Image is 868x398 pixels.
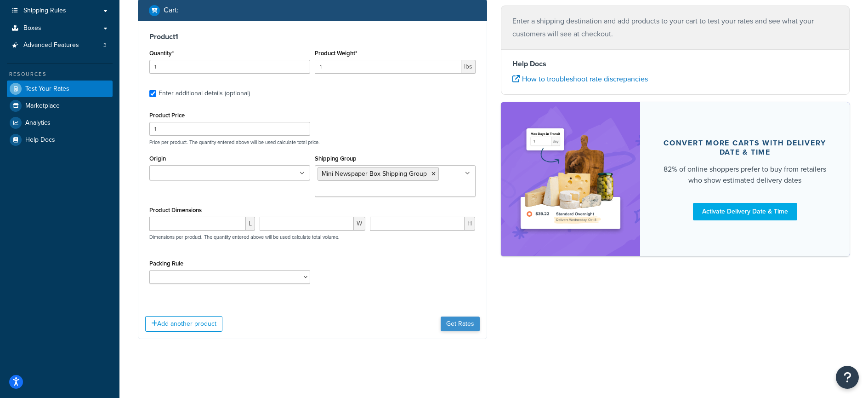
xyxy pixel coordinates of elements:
h2: Cart : [164,6,179,14]
h4: Help Docs [512,58,839,69]
li: Advanced Features [7,37,113,54]
div: Resources [7,70,113,78]
span: L [246,217,255,231]
span: Analytics [25,119,51,127]
input: 0.00 [315,60,461,74]
button: Open Resource Center [836,366,859,389]
label: Shipping Group [315,155,357,162]
label: Packing Rule [149,260,183,267]
span: Advanced Features [23,41,79,49]
span: Marketplace [25,102,60,110]
label: Product Weight* [315,50,357,57]
a: Help Docs [7,132,113,148]
span: W [354,217,365,231]
label: Product Price [149,112,185,119]
label: Origin [149,155,166,162]
span: Shipping Rules [23,7,66,15]
span: Test Your Rates [25,85,69,93]
p: Enter a shipping destination and add products to your cart to test your rates and see what your c... [512,15,839,40]
span: 3 [103,41,107,49]
a: How to troubleshoot rate discrepancies [512,74,648,84]
button: Add another product [145,316,222,332]
a: Activate Delivery Date & Time [693,202,797,220]
a: Shipping Rules [7,2,113,19]
img: feature-image-ddt-36eae7f7280da8017bfb280eaccd9c446f90b1fe08728e4019434db127062ab4.png [515,116,627,242]
span: Mini Newspaper Box Shipping Group [322,169,427,179]
span: lbs [461,60,476,74]
span: Help Docs [25,136,55,144]
h3: Product 1 [149,32,476,41]
a: Analytics [7,115,113,131]
div: 82% of online shoppers prefer to buy from retailers who show estimated delivery dates [662,163,828,185]
p: Dimensions per product. The quantity entered above will be used calculate total volume. [147,234,340,240]
input: Enter additional details (optional) [149,90,156,97]
span: H [465,217,475,231]
div: Convert more carts with delivery date & time [662,138,828,156]
p: Price per product. The quantity entered above will be used calculate total price. [147,139,478,145]
a: Boxes [7,20,113,37]
label: Product Dimensions [149,207,202,213]
button: Get Rates [441,317,480,331]
a: Advanced Features3 [7,37,113,54]
span: Boxes [23,24,41,32]
div: Enter additional details (optional) [159,87,250,100]
input: 0 [149,60,310,74]
a: Test Your Rates [7,81,113,97]
a: Marketplace [7,98,113,114]
label: Quantity* [149,50,174,57]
